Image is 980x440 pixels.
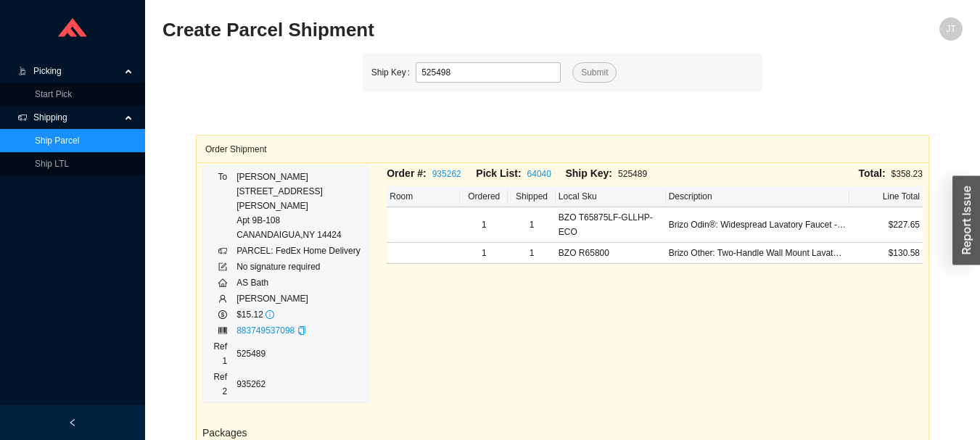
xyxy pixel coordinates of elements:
td: [PERSON_NAME] [236,291,363,307]
td: BZO T65875LF-GLLHP-ECO [556,207,666,243]
span: copy [297,326,306,335]
h2: Create Parcel Shipment [162,17,762,43]
a: 935262 [432,169,461,179]
a: Ship LTL [35,159,69,169]
th: Description [666,186,849,207]
th: Line Total [849,186,923,207]
td: 1 [508,243,556,264]
td: BZO R65800 [556,243,666,264]
td: $130.58 [849,243,923,264]
button: Submit [572,62,617,83]
div: Brizo Other: Two-Handle Wall Mount Lavatory Rough - Not Applicable [669,246,847,260]
td: PARCEL: FedEx Home Delivery [236,243,363,259]
th: Shipped [508,186,556,207]
a: 64040 [527,169,551,179]
div: $358.23 [655,165,923,182]
td: $227.65 [849,207,923,243]
a: Start Pick [35,89,72,99]
td: Ref 2 [209,369,236,399]
label: Ship Key [371,62,416,83]
th: Ordered [460,186,508,207]
th: Room [387,186,460,207]
a: 883749537098 [236,325,295,336]
span: info-circle [265,310,274,319]
td: 1 [508,207,556,243]
span: left [68,418,77,427]
td: Ref 1 [209,339,236,369]
span: dollar [218,310,227,319]
td: No signature required [236,259,363,275]
th: Local Sku [556,186,666,207]
span: Shipping [33,106,120,129]
span: Picking [33,59,120,83]
span: Order #: [387,167,426,179]
td: 525489 [236,339,363,369]
div: Brizo Odin®: Widespread Lavatory Faucet - Less Handles 1.2 GPM - Luxe Gold [669,217,847,232]
span: Ship Key: [565,167,612,179]
td: 935262 [236,369,363,399]
td: 1 [460,243,508,264]
td: AS Bath [236,275,363,291]
td: $15.12 [236,307,363,323]
td: 1 [460,207,508,243]
span: Total: [859,167,886,179]
span: Pick List: [476,167,521,179]
span: JT [946,17,955,41]
div: 525489 [565,165,654,182]
span: form [218,262,227,271]
span: user [218,294,227,303]
span: barcode [218,326,227,335]
div: Copy [297,323,306,338]
div: Order Shipment [205,136,920,162]
td: To [209,169,236,243]
span: home [218,278,227,287]
a: Ship Parcel [35,136,79,146]
div: [PERSON_NAME] [STREET_ADDRESS][PERSON_NAME] Apt 9B-108 CANANDAIGUA , NY 14424 [236,170,362,242]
